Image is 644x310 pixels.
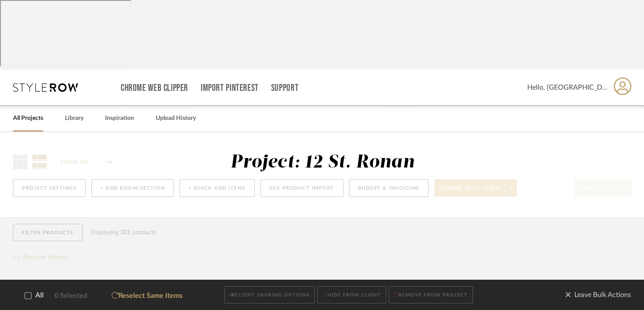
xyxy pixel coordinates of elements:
[13,113,43,124] a: All Projects
[201,84,259,92] a: Import Pinterest
[65,113,83,124] a: Library
[105,113,134,124] a: Inspiration
[527,82,607,93] span: Hello, [GEOGRAPHIC_DATA]
[224,286,315,304] button: CLIENT SHARING OPTIONS
[389,286,473,304] button: REMOVE FROM PROJECT
[98,288,196,302] button: Reselect Same Items
[54,290,87,300] span: 0 Selected
[35,291,44,300] span: All
[565,288,631,301] span: Leave Bulk Actions
[271,84,298,92] a: Support
[231,153,414,171] div: Project: 12 St. Ronan
[121,84,188,92] a: Chrome Web Clipper
[317,286,386,304] button: HIDE FROM CLIENT
[156,113,196,124] a: Upload History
